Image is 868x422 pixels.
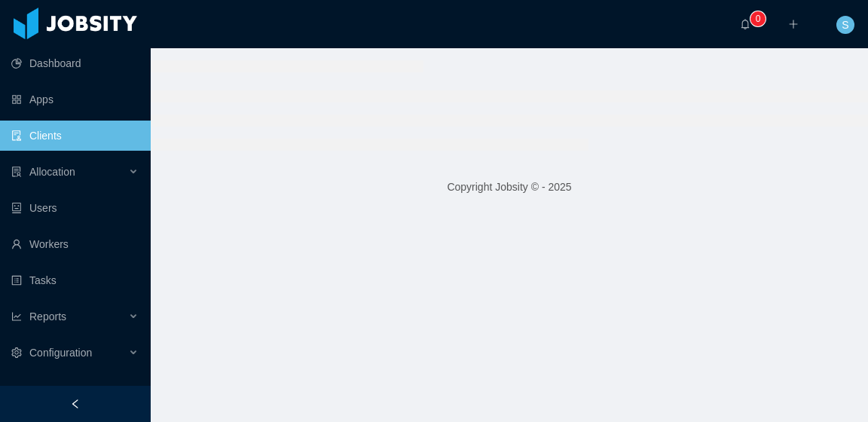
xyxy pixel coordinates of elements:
span: S [842,16,848,34]
a: icon: pie-chartDashboard [11,48,139,78]
a: icon: auditClients [11,121,139,151]
a: icon: profileTasks [11,265,139,295]
sup: 0 [750,11,766,26]
span: Allocation [29,166,75,178]
i: icon: bell [740,19,750,29]
span: Configuration [29,347,92,359]
a: icon: robotUsers [11,193,139,223]
i: icon: solution [11,167,22,177]
a: icon: appstoreApps [11,84,139,115]
span: Reports [29,310,66,323]
i: icon: plus [788,19,799,29]
a: icon: userWorkers [11,229,139,259]
footer: Copyright Jobsity © - 2025 [151,161,868,213]
i: icon: setting [11,347,22,358]
i: icon: line-chart [11,311,22,322]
